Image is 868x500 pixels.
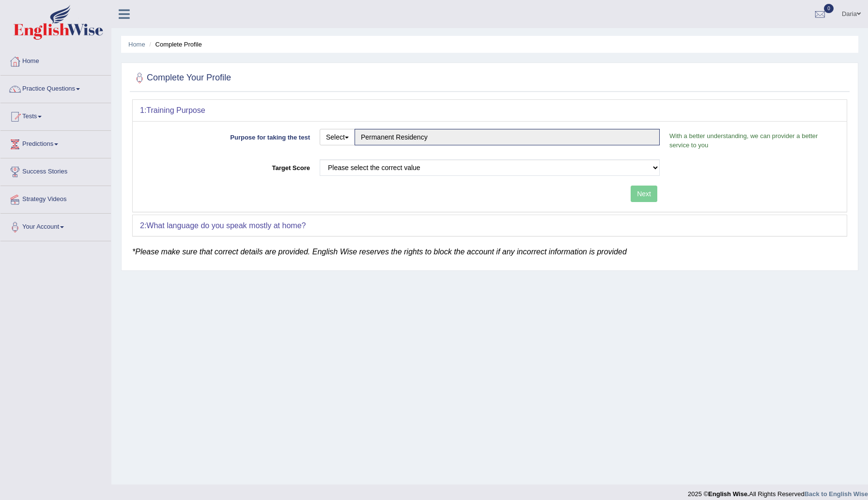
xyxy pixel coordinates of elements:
a: Practice Questions [0,76,111,100]
a: Your Account [0,214,111,238]
p: With a better understanding, we can provider a better service to you [665,131,839,150]
span: 0 [824,4,834,13]
h2: Complete Your Profile [132,71,231,85]
label: Purpose for taking the test [140,129,315,142]
a: Tests [0,103,111,127]
strong: English Wise. [708,490,749,498]
a: Success Stories [0,158,111,183]
a: Predictions [0,131,111,155]
button: Select [320,129,355,145]
label: Target Score [140,159,315,172]
a: Back to English Wise [805,490,868,498]
div: 2: [133,215,847,236]
div: 1: [133,100,847,121]
a: Home [128,41,145,48]
b: Training Purpose [146,106,205,114]
li: Complete Profile [147,40,201,49]
em: *Please make sure that correct details are provided. English Wise reserves the rights to block th... [132,248,627,256]
a: Strategy Videos [0,186,111,210]
div: 2025 © All Rights Reserved [688,484,868,499]
a: Home [0,48,111,72]
input: Please enter the purpose of taking the test [355,129,660,145]
b: What language do you speak mostly at home? [146,221,306,230]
